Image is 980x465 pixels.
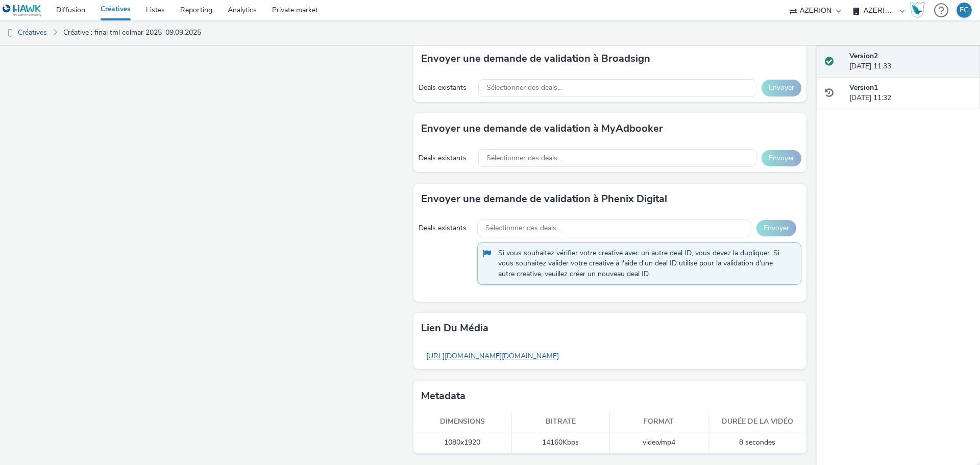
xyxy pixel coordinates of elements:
[849,51,878,61] strong: Version 2
[849,83,878,92] strong: Version 1
[610,432,708,453] td: video/mp4
[910,2,929,18] a: Hawk Academy
[419,223,472,233] div: Deals existants
[708,432,807,453] td: 8 secondes
[756,220,796,236] button: Envoyer
[708,411,807,432] th: Durée de la vidéo
[419,153,473,163] div: Deals existants
[421,321,488,336] h3: Lien du média
[849,83,972,104] div: [DATE] 11:32
[5,28,15,38] img: dooh
[960,3,969,18] div: EG
[486,154,562,163] span: Sélectionner des deals...
[486,84,562,92] span: Sélectionner des deals...
[421,51,650,66] h3: Envoyer une demande de validation à Broadsign
[910,2,925,18] img: Hawk Academy
[3,4,42,17] img: undefined Logo
[762,150,801,166] button: Envoyer
[419,83,473,93] div: Deals existants
[421,346,564,366] a: [URL][DOMAIN_NAME][DOMAIN_NAME]
[485,224,561,233] span: Sélectionner des deals...
[498,248,791,279] span: Si vous souhaitez vérifier votre creative avec un autre deal ID, vous devez la dupliquer. Si vous...
[421,121,663,136] h3: Envoyer une demande de validation à MyAdbooker
[762,80,801,96] button: Envoyer
[421,388,465,404] h3: Metadata
[849,51,972,72] div: [DATE] 11:33
[413,432,512,453] td: 1080x1920
[58,20,206,45] a: Créative : final tml colmar 2025_09.09.2025
[512,432,610,453] td: 14160 Kbps
[610,411,708,432] th: Format
[512,411,610,432] th: Bitrate
[421,191,667,207] h3: Envoyer une demande de validation à Phenix Digital
[413,411,512,432] th: Dimensions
